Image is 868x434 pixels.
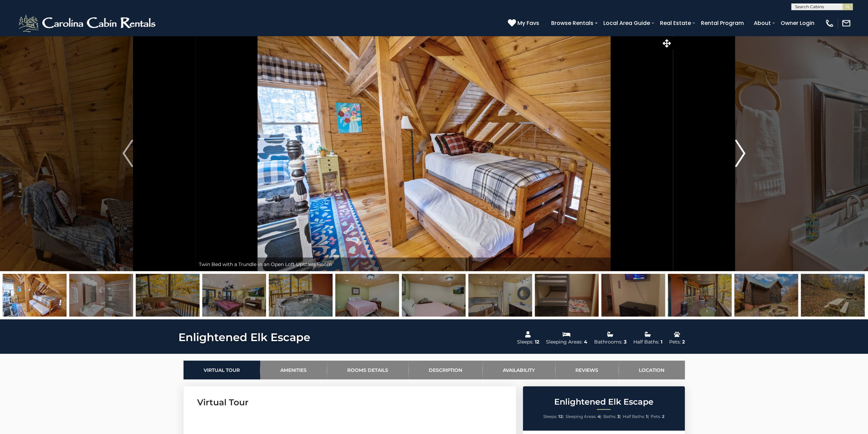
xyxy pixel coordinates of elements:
button: Next [673,36,808,271]
li: | [603,412,621,421]
img: 163279290 [335,274,399,317]
img: 163279288 [202,274,266,317]
img: 163279294 [734,274,798,317]
span: My Favs [517,19,539,27]
a: Owner Login [777,17,818,29]
span: Sleeping Areas: [565,414,597,419]
a: Rental Program [697,17,747,29]
a: Reviews [555,361,619,379]
h3: Virtual Tour [197,396,502,408]
img: 163279289 [269,274,333,317]
a: My Favs [508,19,541,28]
li: | [543,412,564,421]
img: 163454625 [535,274,599,317]
a: Location [619,361,685,379]
strong: 1 [646,414,648,419]
li: | [623,412,649,421]
div: Twin Bed with a Trundle in an Open Loft Upstairs Room [195,257,673,271]
img: 163279292 [468,274,532,317]
img: 163279287 [136,274,200,317]
button: Previous [60,36,195,271]
img: 163279303 [3,274,67,317]
li: | [565,412,602,421]
strong: 3 [617,414,620,419]
img: 163279293 [668,274,732,317]
img: mail-regular-white.png [841,18,851,28]
a: Rooms Details [327,361,409,379]
strong: 2 [662,414,664,419]
a: Description [409,361,483,379]
img: 163454676 [601,274,665,317]
img: 163279286 [69,274,133,317]
span: Pets: [651,414,661,419]
a: About [750,17,774,29]
img: White-1-2.png [17,13,159,33]
a: Real Estate [657,17,694,29]
img: phone-regular-white.png [825,18,834,28]
img: arrow [122,140,133,167]
a: Amenities [260,361,327,379]
strong: 12 [558,414,562,419]
a: Availability [483,361,555,379]
span: Sleeps: [543,414,557,419]
img: arrow [735,140,745,167]
img: 163279295 [801,274,865,317]
a: Browse Rentals [548,17,597,29]
a: Local Area Guide [600,17,653,29]
h2: Enlightened Elk Escape [525,397,683,406]
a: Virtual Tour [183,361,260,379]
span: Half Baths: [623,414,645,419]
strong: 4 [598,414,600,419]
span: Baths: [603,414,616,419]
img: 163279291 [402,274,466,317]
